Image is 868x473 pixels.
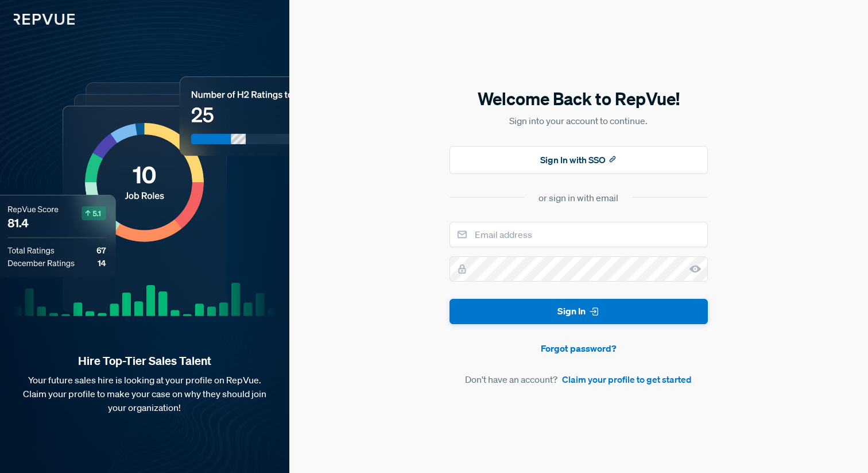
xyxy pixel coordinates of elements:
[449,146,708,174] button: Sign In with SSO
[449,114,708,128] p: Sign into your account to continue.
[18,353,271,368] strong: Hire Top-Tier Sales Talent
[449,299,708,325] button: Sign In
[449,372,708,386] article: Don't have an account?
[449,222,708,247] input: Email address
[18,373,271,414] p: Your future sales hire is looking at your profile on RepVue. Claim your profile to make your case...
[538,191,618,205] div: or sign in with email
[562,372,692,386] a: Claim your profile to get started
[449,341,708,355] a: Forgot password?
[449,87,708,111] h5: Welcome Back to RepVue!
